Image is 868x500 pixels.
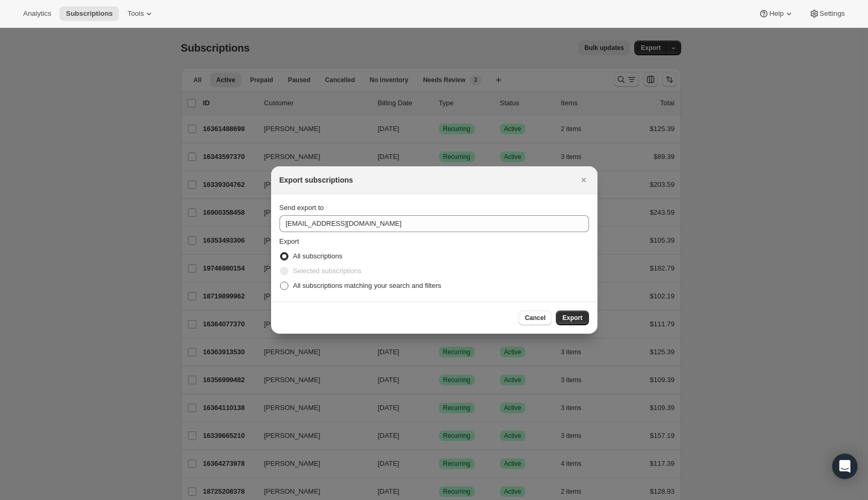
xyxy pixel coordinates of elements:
[17,6,57,21] button: Analytics
[518,311,552,325] button: Cancel
[127,9,144,18] span: Tools
[752,6,800,21] button: Help
[66,9,113,18] span: Subscriptions
[121,6,161,21] button: Tools
[293,282,442,289] span: All subscriptions matching your search and filters
[556,311,588,325] button: Export
[832,454,857,479] div: Open Intercom Messenger
[769,9,783,18] span: Help
[59,6,119,21] button: Subscriptions
[280,204,324,212] span: Send export to
[293,267,362,275] span: Selected subscriptions
[280,237,300,245] span: Export
[525,314,545,322] span: Cancel
[23,9,51,18] span: Analytics
[280,175,353,185] h2: Export subscriptions
[803,6,851,21] button: Settings
[293,252,343,260] span: All subscriptions
[562,314,582,322] span: Export
[576,173,591,187] button: Close
[820,9,845,18] span: Settings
